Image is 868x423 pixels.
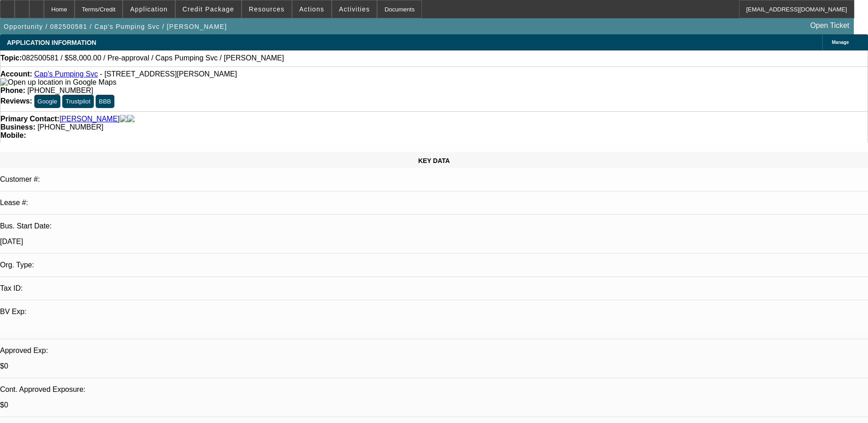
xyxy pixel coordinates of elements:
span: - [STREET_ADDRESS][PERSON_NAME] [100,70,237,78]
a: Open Ticket [807,18,853,33]
span: Opportunity / 082500581 / Cap's Pumping Svc / [PERSON_NAME] [4,23,227,30]
span: Application [130,5,167,13]
span: Resources [249,5,285,13]
strong: Reviews: [0,97,32,105]
a: Cap's Pumping Svc [34,70,98,78]
button: Resources [242,0,291,18]
span: Credit Package [183,5,234,13]
img: Open up location in Google Maps [0,78,116,87]
button: BBB [96,95,114,108]
strong: Mobile: [0,131,26,139]
button: Application [123,0,174,18]
button: Credit Package [176,0,241,18]
a: View Google Maps [0,78,116,86]
button: Google [34,95,60,108]
img: facebook-icon.png [120,115,127,123]
strong: Phone: [0,87,25,94]
span: Actions [299,5,324,13]
span: 082500581 / $58,000.00 / Pre-approval / Caps Pumping Svc / [PERSON_NAME] [22,54,284,62]
span: APPLICATION INFORMATION [7,39,96,46]
strong: Primary Contact: [0,115,59,123]
strong: Business: [0,123,35,131]
button: Activities [332,0,377,18]
button: Actions [292,0,331,18]
span: [PHONE_NUMBER] [27,87,93,94]
img: linkedin-icon.png [127,115,135,123]
button: Trustpilot [62,95,93,108]
a: [PERSON_NAME] [59,115,120,123]
strong: Topic: [0,54,22,62]
span: Activities [339,5,370,13]
span: Manage [832,40,849,45]
strong: Account: [0,70,32,78]
span: KEY DATA [418,157,450,164]
span: [PHONE_NUMBER] [38,123,103,131]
